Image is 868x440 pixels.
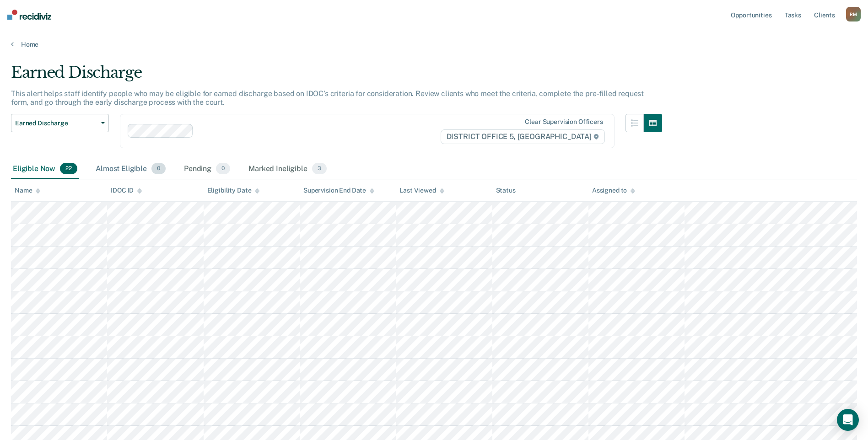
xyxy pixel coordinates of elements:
[11,89,644,107] p: This alert helps staff identify people who may be eligible for earned discharge based on IDOC’s c...
[592,187,635,194] div: Assigned to
[399,187,444,194] div: Last Viewed
[247,159,329,179] div: Marked Ineligible3
[303,187,374,194] div: Supervision End Date
[151,163,166,175] span: 0
[216,163,230,175] span: 0
[525,118,603,126] div: Clear supervision officers
[11,63,662,89] div: Earned Discharge
[94,159,167,179] div: Almost Eligible0
[11,40,857,48] a: Home
[15,119,97,127] span: Earned Discharge
[182,159,232,179] div: Pending0
[7,10,51,20] img: Recidiviz
[15,187,40,194] div: Name
[846,7,861,21] button: RM
[207,187,260,194] div: Eligibility Date
[11,114,109,132] button: Earned Discharge
[11,159,79,179] div: Eligible Now22
[496,187,516,194] div: Status
[441,129,605,144] span: DISTRICT OFFICE 5, [GEOGRAPHIC_DATA]
[846,7,861,21] div: R M
[312,163,327,175] span: 3
[60,163,77,175] span: 22
[111,187,142,194] div: IDOC ID
[837,409,859,431] div: Open Intercom Messenger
